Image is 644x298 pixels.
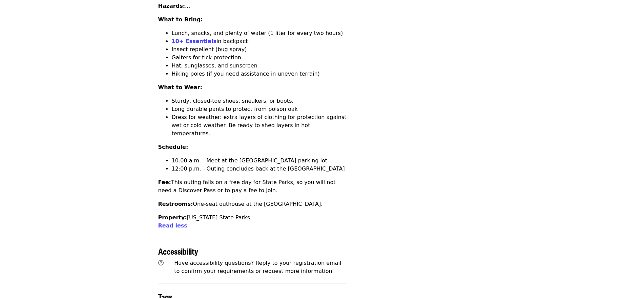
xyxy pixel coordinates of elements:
[172,157,347,165] li: 10:00 a.m. - Meet at the [GEOGRAPHIC_DATA] parking lot
[158,200,347,208] p: One-seat outhouse at the [GEOGRAPHIC_DATA].
[172,37,347,45] li: in backpack
[172,113,347,138] li: Dress for weather: extra layers of clothing for protection against wet or cold weather. Be ready ...
[158,214,187,221] strong: Property:
[158,178,347,195] p: This outing falls on a free day for State Parks, so you will not need a Discover Pass or to pay a...
[158,144,188,150] strong: Schedule:
[172,38,216,44] a: 10+ Essentials
[174,260,341,274] span: Have accessibility questions? Reply to your registration email to confirm your requirements or re...
[172,62,347,70] li: Hat, sunglasses, and sunscreen
[158,245,198,257] span: Accessibility
[158,2,347,10] p: ...
[158,3,185,9] strong: Hazards:
[172,165,347,173] li: 12:00 p.m. - Outing concludes back at the [GEOGRAPHIC_DATA]
[158,222,187,229] span: Read less
[158,201,193,207] strong: Restrooms:
[172,29,347,37] li: Lunch, snacks, and plenty of water (1 liter for every two hours)
[158,260,164,266] i: question-circle icon
[172,97,347,105] li: Sturdy, closed-toe shoes, sneakers, or boots.
[172,45,347,54] li: Insect repellent (bug spray)
[172,54,347,62] li: Gaiters for tick protection
[172,105,347,113] li: Long durable pants to protect from poison oak
[158,214,347,222] p: [US_STATE] State Parks
[158,16,203,23] strong: What to Bring:
[172,70,347,78] li: Hiking poles (if you need assistance in uneven terrain)
[158,179,171,185] strong: Fee:
[158,222,187,230] button: Read less
[158,84,202,91] strong: What to Wear:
